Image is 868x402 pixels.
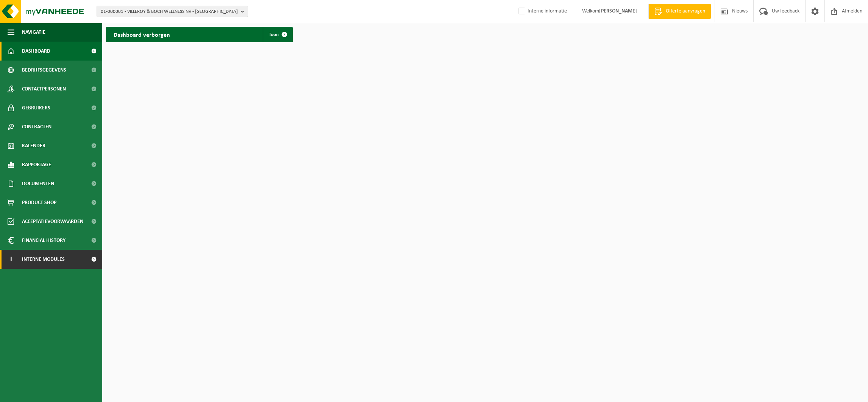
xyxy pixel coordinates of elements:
[22,155,51,174] span: Rapportage
[599,8,637,14] strong: [PERSON_NAME]
[22,136,45,155] span: Kalender
[8,250,14,269] span: I
[22,23,45,42] span: Navigatie
[22,61,66,79] span: Bedrijfsgegevens
[106,27,178,42] h2: Dashboard verborgen
[22,250,65,269] span: Interne modules
[648,4,711,19] a: Offerte aanvragen
[22,79,66,98] span: Contactpersonen
[101,6,238,17] span: 01-000001 - VILLEROY & BOCH WELLNESS NV - [GEOGRAPHIC_DATA]
[269,32,279,37] span: Toon
[97,6,248,17] button: 01-000001 - VILLEROY & BOCH WELLNESS NV - [GEOGRAPHIC_DATA]
[22,98,50,117] span: Gebruikers
[22,174,54,193] span: Documenten
[22,42,50,61] span: Dashboard
[22,212,83,231] span: Acceptatievoorwaarden
[22,193,56,212] span: Product Shop
[263,27,292,42] a: Toon
[517,6,567,17] label: Interne informatie
[22,231,66,250] span: Financial History
[22,117,52,136] span: Contracten
[664,8,707,15] span: Offerte aanvragen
